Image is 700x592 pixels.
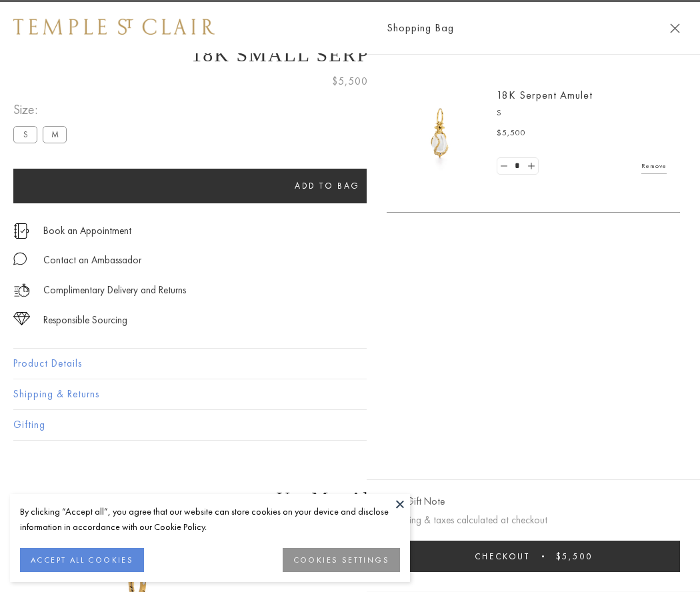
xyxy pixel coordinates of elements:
button: Add to bag [13,169,641,203]
button: Shipping & Returns [13,379,687,409]
button: Checkout $5,500 [387,541,680,572]
img: MessageIcon-01_2.svg [13,252,27,265]
img: icon_sourcing.svg [13,312,30,325]
label: M [43,126,67,143]
a: Set quantity to 2 [524,158,537,175]
span: Add to bag [295,180,360,191]
span: Size: [13,99,72,121]
div: By clicking “Accept all”, you agree that our website can store cookies on your device and disclos... [20,504,400,535]
a: 18K Serpent Amulet [497,88,593,102]
img: icon_appointment.svg [13,223,29,239]
p: Shipping & taxes calculated at checkout [387,512,680,529]
button: COOKIES SETTINGS [283,548,400,572]
h1: 18K Small Serpent Amulet [13,43,687,66]
img: Temple St. Clair [13,19,215,35]
span: Shopping Bag [387,19,454,37]
div: Responsible Sourcing [43,312,127,329]
span: $5,500 [497,127,526,140]
button: ACCEPT ALL COOKIES [20,548,144,572]
button: Gifting [13,410,687,440]
a: Book an Appointment [43,223,131,238]
div: Contact an Ambassador [43,252,141,269]
img: P51836-E11SERPPV [400,93,480,173]
button: Product Details [13,349,687,379]
p: Complimentary Delivery and Returns [43,282,186,299]
p: S [497,107,667,120]
a: Set quantity to 0 [497,158,511,175]
span: Checkout [475,551,530,562]
a: Remove [641,159,667,173]
span: $5,500 [556,551,593,562]
img: icon_delivery.svg [13,282,30,299]
span: $5,500 [332,73,368,90]
h3: You May Also Like [33,488,667,509]
label: S [13,126,37,143]
button: Close Shopping Bag [670,23,680,33]
button: Add Gift Note [387,493,445,510]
